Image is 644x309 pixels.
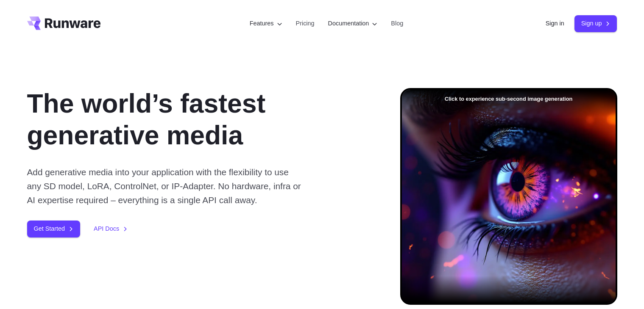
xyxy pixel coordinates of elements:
[546,19,564,28] a: Sign in
[391,19,403,28] a: Blog
[27,221,81,237] a: Get Started
[574,15,617,32] a: Sign up
[27,165,304,207] p: Add generative media into your application with the flexibility to use any SD model, LoRA, Contro...
[328,19,378,28] label: Documentation
[27,88,373,152] h1: The world’s fastest generative media
[94,224,128,234] a: API Docs
[27,17,101,30] a: Go to /
[250,19,282,28] label: Features
[296,19,315,28] a: Pricing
